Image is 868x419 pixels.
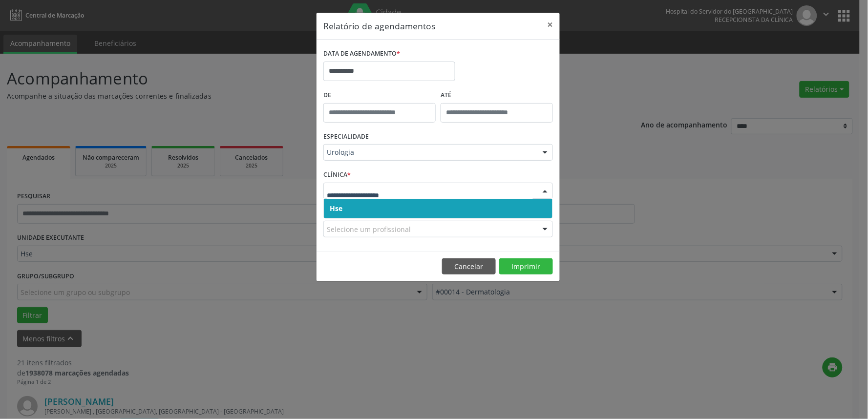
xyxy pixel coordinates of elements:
button: Close [540,13,560,37]
label: ATÉ [441,88,553,103]
button: Cancelar [442,258,496,275]
h5: Relatório de agendamentos [323,20,435,32]
span: Urologia [327,147,533,157]
span: Selecione um profissional [327,224,411,234]
span: Hse [330,204,342,213]
label: De [323,88,436,103]
label: DATA DE AGENDAMENTO [323,46,400,62]
label: CLÍNICA [323,168,351,183]
label: ESPECIALIDADE [323,129,369,145]
button: Imprimir [499,258,553,275]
